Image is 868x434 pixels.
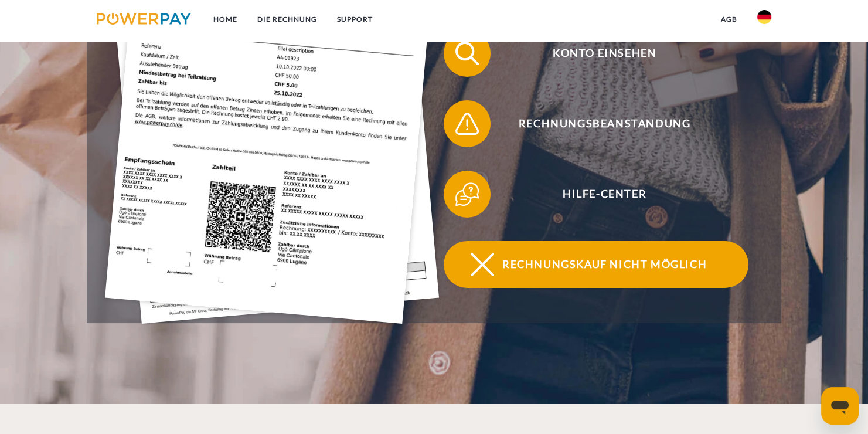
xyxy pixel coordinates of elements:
img: logo-powerpay.svg [97,13,191,25]
span: Rechnungsbeanstandung [461,100,748,147]
span: Hilfe-Center [461,171,748,218]
a: agb [711,9,747,30]
button: Konto einsehen [444,30,748,77]
button: Rechnungsbeanstandung [444,100,748,147]
img: qb_warning.svg [452,109,482,138]
span: Konto einsehen [461,30,748,77]
iframe: Schaltfläche zum Öffnen des Messaging-Fensters [821,387,859,425]
img: de [757,10,771,24]
img: qb_close.svg [468,250,497,279]
a: DIE RECHNUNG [247,9,327,30]
button: Rechnungskauf nicht möglich [444,241,748,288]
img: qb_help.svg [452,179,482,209]
a: Home [203,9,247,30]
span: Rechnungskauf nicht möglich [461,241,748,288]
img: qb_search.svg [452,39,482,68]
button: Hilfe-Center [444,171,748,218]
a: SUPPORT [327,9,383,30]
